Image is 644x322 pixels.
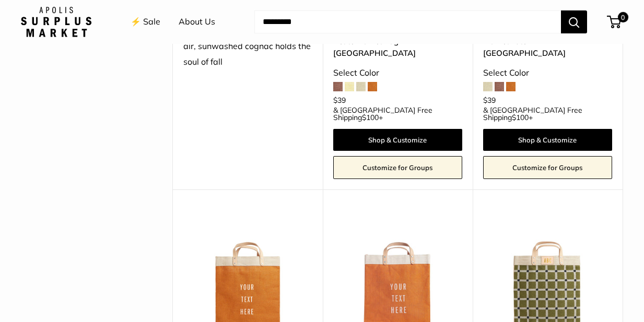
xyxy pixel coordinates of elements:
[483,65,612,81] div: Select Color
[483,156,612,179] a: Customize for Groups
[483,35,612,59] a: Market Tote in [GEOGRAPHIC_DATA]
[333,35,462,59] a: Petite Market Bag in [GEOGRAPHIC_DATA]
[608,16,621,28] a: 0
[254,10,561,33] input: Search...
[618,12,628,22] span: 0
[483,129,612,151] a: Shop & Customize
[333,65,462,81] div: Select Color
[362,113,379,122] span: $100
[333,106,462,121] span: & [GEOGRAPHIC_DATA] Free Shipping +
[333,129,462,151] a: Shop & Customize
[333,156,462,179] a: Customize for Groups
[512,113,529,122] span: $100
[179,14,215,30] a: About Us
[561,10,587,33] button: Search
[21,7,91,37] img: Apolis: Surplus Market
[483,96,496,105] span: $39
[333,96,346,105] span: $39
[483,106,612,121] span: & [GEOGRAPHIC_DATA] Free Shipping +
[183,23,312,70] div: Born of golden hours and Marin air, sunwashed cognac holds the soul of fall
[131,14,160,30] a: ⚡️ Sale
